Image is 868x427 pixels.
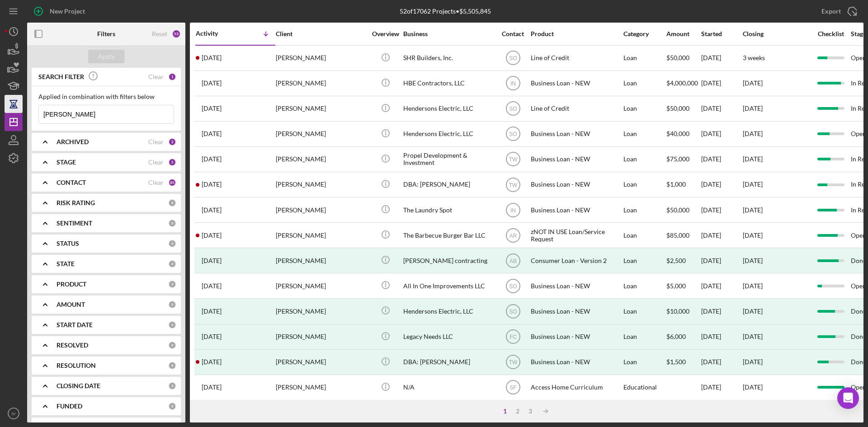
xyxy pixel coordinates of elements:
[701,30,742,38] div: Started
[743,155,763,163] time: [DATE]
[11,411,16,416] text: IV
[743,257,763,264] div: [DATE]
[202,384,222,391] time: 2024-06-01 19:44
[202,181,222,188] time: 2025-05-16 18:29
[743,231,763,239] time: [DATE]
[276,97,366,121] div: [PERSON_NAME]
[509,359,517,366] text: TW
[666,122,700,146] div: $40,000
[276,122,366,146] div: [PERSON_NAME]
[202,333,222,340] time: 2024-07-18 15:10
[202,155,222,163] time: 2025-05-29 14:59
[531,122,621,146] div: Business Loan - NEW
[812,2,863,20] button: Export
[202,80,222,87] time: 2025-07-31 02:08
[276,350,366,374] div: [PERSON_NAME]
[403,375,494,399] div: N/A
[623,198,665,222] div: Loan
[403,198,494,222] div: The Laundry Spot
[168,199,176,207] div: 0
[509,283,517,289] text: SO
[531,223,621,247] div: zNOT IN USE Loan/Service Request
[57,321,93,328] b: START DATE
[400,8,491,15] div: 52 of 17062 Projects • $5,505,845
[168,280,176,288] div: 0
[666,223,700,247] div: $85,000
[623,46,665,70] div: Loan
[666,71,700,95] div: $4,000,000
[510,80,516,87] text: IN
[57,362,96,369] b: RESOLUTION
[276,274,366,298] div: [PERSON_NAME]
[168,300,176,309] div: 0
[57,159,76,166] b: STAGE
[98,50,115,63] div: Apply
[168,178,176,187] div: 45
[743,30,811,38] div: Closing
[509,156,517,163] text: TW
[403,97,494,121] div: Hendersons Electric, LLC
[666,46,700,70] div: $50,000
[743,282,763,290] time: [DATE]
[276,198,366,222] div: [PERSON_NAME]
[38,73,84,80] b: SEARCH FILTER
[531,97,621,121] div: Line of Credit
[743,130,763,137] time: [DATE]
[531,375,621,399] div: Access Home Curriculum
[623,249,665,272] div: Loan
[509,334,517,340] text: FC
[276,46,366,70] div: [PERSON_NAME]
[509,182,517,188] text: TW
[743,308,763,315] div: [DATE]
[276,71,366,95] div: [PERSON_NAME]
[666,198,700,222] div: $50,000
[743,104,763,112] time: [DATE]
[701,46,742,70] div: [DATE]
[276,147,366,171] div: [PERSON_NAME]
[202,206,222,214] time: 2025-03-04 21:11
[172,29,181,38] div: 53
[666,299,700,323] div: $10,000
[196,30,236,37] div: Activity
[623,350,665,374] div: Loan
[509,232,517,239] text: AR
[531,46,621,70] div: Line of Credit
[403,71,494,95] div: HBE Contractors, LLC
[168,361,176,370] div: 0
[701,375,742,399] div: [DATE]
[510,207,516,213] text: IN
[168,239,176,248] div: 0
[509,55,517,61] text: SO
[276,249,366,272] div: [PERSON_NAME]
[403,173,494,197] div: DBA: [PERSON_NAME]
[168,73,176,81] div: 1
[403,325,494,349] div: Legacy Needs LLC
[168,158,176,166] div: 5
[666,173,700,197] div: $1,000
[623,223,665,247] div: Loan
[88,50,124,63] button: Apply
[509,385,516,391] text: SF
[403,147,494,171] div: Propel Development & Investment
[97,30,115,38] b: Filters
[623,71,665,95] div: Loan
[666,97,700,121] div: $50,000
[57,301,85,308] b: AMOUNT
[57,179,86,186] b: CONTACT
[168,260,176,268] div: 0
[524,408,537,415] div: 3
[743,206,763,214] time: [DATE]
[623,30,665,38] div: Category
[57,342,88,349] b: RESOLVED
[276,30,366,38] div: Client
[403,223,494,247] div: The Barbecue Burger Bar LLC
[666,274,700,298] div: $5,000
[57,138,89,145] b: ARCHIVED
[531,274,621,298] div: Business Loan - NEW
[623,274,665,298] div: Loan
[623,325,665,349] div: Loan
[701,71,742,95] div: [DATE]
[531,71,621,95] div: Business Loan - NEW
[168,219,176,227] div: 0
[27,2,94,20] button: New Project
